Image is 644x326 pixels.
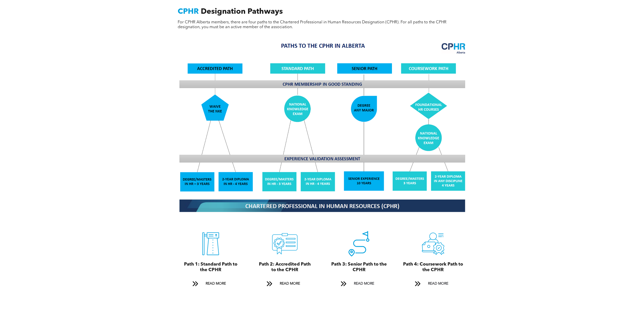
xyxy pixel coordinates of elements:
span: CPHR [178,8,199,15]
img: A diagram of paths to the cphr in alberta [175,39,469,216]
span: Designation Pathways [201,8,283,15]
a: READ MORE [189,279,233,288]
span: READ MORE [352,279,376,288]
a: READ MORE [411,279,455,288]
span: Path 3: Senior Path to the CPHR [331,262,387,272]
a: READ MORE [263,279,307,288]
span: READ MORE [426,279,450,288]
span: Path 4: Coursework Path to the CPHR [403,262,463,272]
span: For CPHR Alberta members, there are four paths to the Chartered Professional in Human Resources D... [178,20,447,29]
a: READ MORE [337,279,381,288]
span: Path 1: Standard Path to the CPHR [184,262,237,272]
span: READ MORE [278,279,302,288]
span: Path 2: Accredited Path to the CPHR [259,262,311,272]
span: READ MORE [204,279,228,288]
